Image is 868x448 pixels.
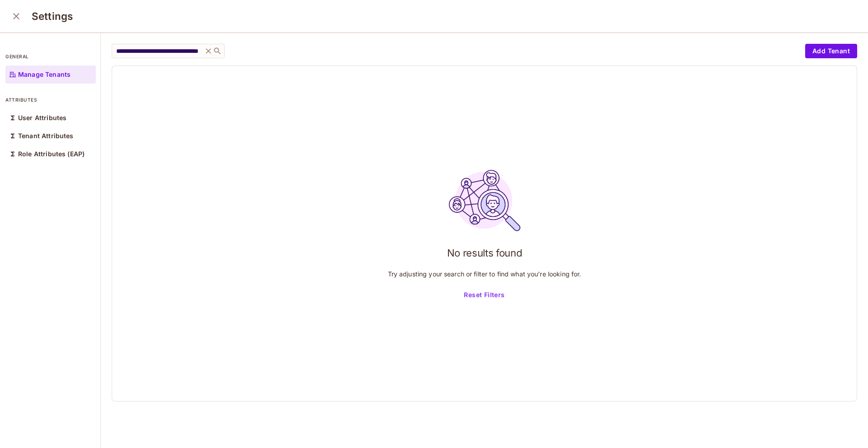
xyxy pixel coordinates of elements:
[805,44,857,58] button: Add Tenant
[18,132,74,140] p: Tenant Attributes
[5,53,96,60] p: general
[447,246,522,260] h1: No results found
[5,96,96,103] p: attributes
[18,150,85,158] p: Role Attributes (EAP)
[460,288,508,303] button: Reset Filters
[388,270,581,278] p: Try adjusting your search or filter to find what you’re looking for.
[18,114,66,121] p: User Attributes
[32,10,73,23] h3: Settings
[18,71,71,78] p: Manage Tenants
[7,7,25,25] button: close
